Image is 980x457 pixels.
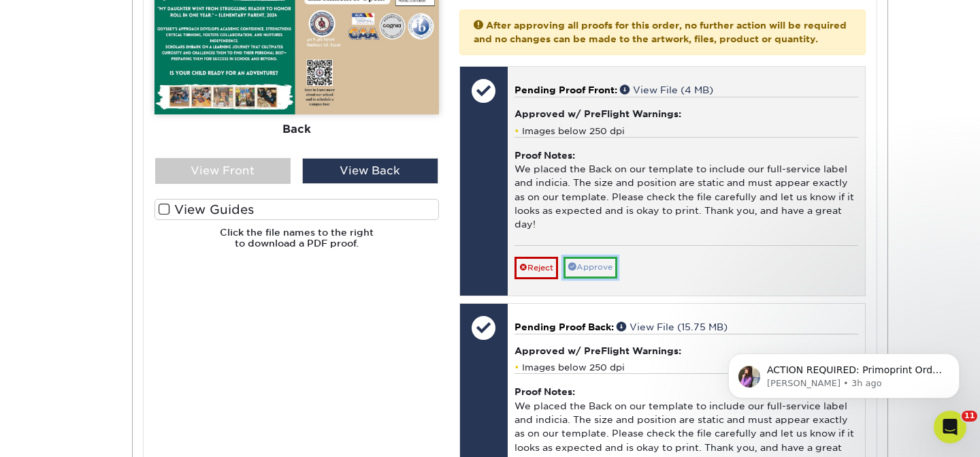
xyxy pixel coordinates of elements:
h4: Approved w/ PreFlight Warnings: [514,345,858,356]
strong: Proof Notes: [514,386,575,397]
a: Approve [563,257,617,278]
strong: Proof Notes: [514,150,575,161]
li: Images below 250 dpi [514,125,858,137]
a: Reject [514,257,558,279]
span: Pending Proof Back: [514,321,614,332]
span: Pending Proof Front: [514,84,617,95]
strong: After approving all proofs for this order, no further action will be required and no changes can ... [474,20,847,44]
a: View File (15.75 MB) [617,321,728,332]
h6: Click the file names to the right to download a PDF proof. [154,227,439,260]
div: View Front [155,158,291,184]
iframe: Intercom live chat [934,411,966,443]
iframe: Intercom notifications message [708,325,980,420]
div: View Back [302,158,438,184]
li: Images below 250 dpi [514,362,858,373]
div: Back [154,114,439,144]
div: We placed the Back on our template to include our full-service label and indicia. The size and po... [514,137,858,246]
a: View File (4 MB) [620,84,713,95]
h4: Approved w/ PreFlight Warnings: [514,108,858,119]
label: View Guides [154,199,439,220]
span: 11 [962,411,977,422]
